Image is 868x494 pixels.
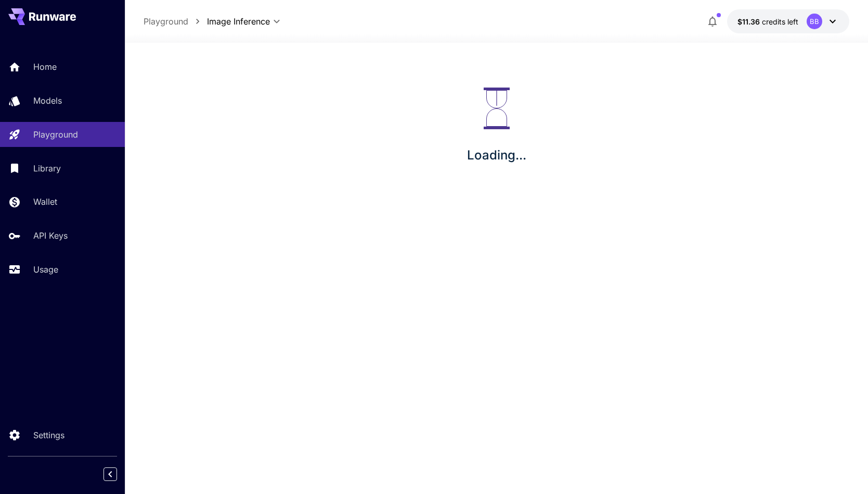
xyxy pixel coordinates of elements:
[762,17,798,26] span: credits left
[807,14,822,29] div: BB
[33,60,57,73] p: Home
[144,15,207,28] nav: breadcrumb
[727,9,849,33] button: $11.35546BB
[737,17,762,26] span: $11.36
[33,429,64,441] p: Settings
[33,263,58,276] p: Usage
[467,146,526,165] p: Loading...
[33,128,78,141] p: Playground
[144,15,188,28] a: Playground
[111,465,125,484] div: Collapse sidebar
[33,229,68,242] p: API Keys
[103,467,117,481] button: Collapse sidebar
[33,195,57,208] p: Wallet
[33,94,62,107] p: Models
[737,16,798,27] div: $11.35546
[33,162,61,175] p: Library
[207,15,270,28] span: Image Inference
